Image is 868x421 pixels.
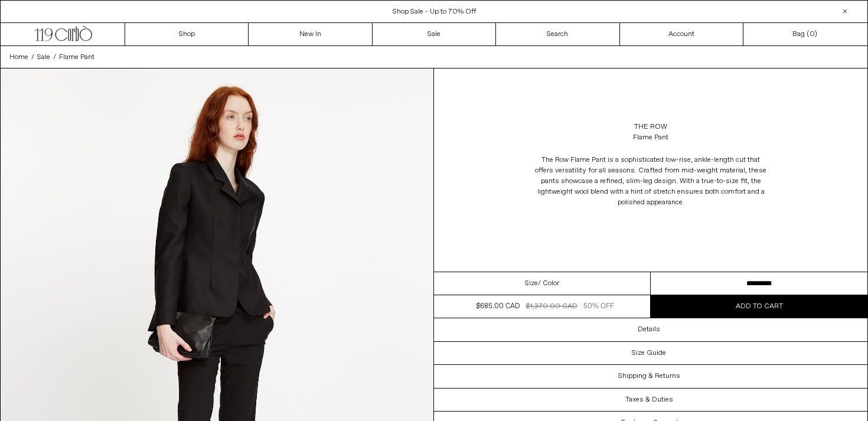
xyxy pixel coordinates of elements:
[59,53,94,62] span: Flame Pant
[533,155,769,208] span: The Row Flame Pant is a sophisticated low-rise, ankle-length cut that offers versatility for all ...
[638,325,660,334] h3: Details
[9,52,28,63] a: Home
[618,372,680,380] h3: Shipping & Returns
[620,23,743,45] a: Account
[525,278,538,289] span: Size
[651,295,867,318] button: Add to cart
[393,7,476,17] a: Shop Sale - Up to 70% Off
[373,23,496,45] a: Sale
[53,52,56,63] span: /
[9,53,28,62] span: Home
[37,52,50,63] a: Sale
[496,23,619,45] a: Search
[625,396,673,404] h3: Taxes & Duties
[37,53,50,62] span: Sale
[583,301,614,312] div: 50% OFF
[634,122,667,132] a: The Row
[633,132,668,143] div: Flame Pant
[736,302,783,311] span: Add to cart
[476,301,520,312] div: $685.00 CAD
[125,23,249,45] a: Shop
[743,23,867,45] a: Bag ()
[526,301,577,312] div: $1,370.00 CAD
[810,30,814,39] span: 0
[538,278,559,289] span: / Color
[632,349,666,357] h3: Size Guide
[810,29,817,40] span: )
[31,52,34,63] span: /
[59,52,94,63] a: Flame Pant
[249,23,372,45] a: New In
